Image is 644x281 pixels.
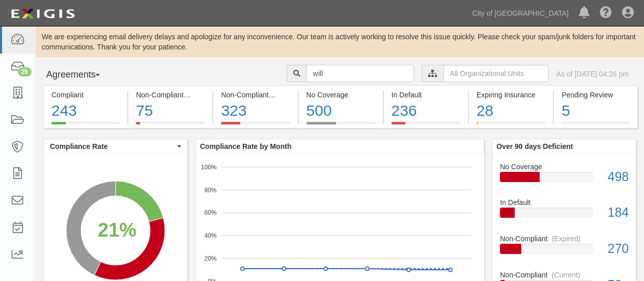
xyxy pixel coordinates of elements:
[562,100,630,122] div: 5
[128,122,212,130] a: Non-Compliant(Current)75
[500,234,628,270] a: Non-Compliant(Expired)270
[43,65,120,85] button: Agreements
[136,90,205,100] div: Non-Compliant (Current)
[204,255,216,262] text: 20%
[600,168,636,186] div: 498
[98,216,136,244] div: 21%
[391,90,460,100] div: In Default
[554,122,638,130] a: Pending Review5
[492,270,636,280] div: Non-Compliant
[600,203,636,222] div: 184
[200,142,292,150] b: Compliance Rate by Month
[467,3,574,23] a: City of [GEOGRAPHIC_DATA]
[496,142,573,150] b: Over 90 days Deficient
[221,100,290,122] div: 323
[562,90,630,100] div: Pending Review
[50,141,175,151] span: Compliance Rate
[204,209,216,216] text: 60%
[600,7,612,19] i: Help Center - Complianz
[43,122,127,130] a: Compliant243
[477,100,545,122] div: 28
[306,65,414,82] input: Search Agreements
[204,232,216,239] text: 40%
[500,197,628,234] a: In Default184
[469,122,553,130] a: Expiring Insurance28
[477,90,545,100] div: Expiring Insurance
[443,65,549,82] input: All Organizational Units
[44,139,187,154] button: Compliance Rate
[600,240,636,258] div: 270
[384,122,468,130] a: In Default236
[51,90,120,100] div: Compliant
[51,100,120,122] div: 243
[299,122,383,130] a: No Coverage500
[8,5,78,23] img: logo-5460c22ac91f19d4615b14bd174203de0afe785f0fc80cf4dbbc73dc1793850b.png
[213,122,297,130] a: Non-Compliant(Expired)323
[552,270,580,280] div: (Current)
[492,234,636,244] div: Non-Compliant
[556,69,629,79] div: As of [DATE] 04:26 pm
[391,100,460,122] div: 236
[306,100,375,122] div: 500
[500,162,628,198] a: No Coverage498
[36,32,644,52] div: We are experiencing email delivery delays and apologize for any inconvenience. Our team is active...
[273,90,302,100] div: (Expired)
[492,162,636,172] div: No Coverage
[18,67,32,76] div: 25
[492,197,636,208] div: In Default
[136,100,205,122] div: 75
[221,90,290,100] div: Non-Compliant (Expired)
[188,90,216,100] div: (Current)
[204,186,216,193] text: 80%
[552,234,581,244] div: (Expired)
[306,90,375,100] div: No Coverage
[201,163,217,170] text: 100%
